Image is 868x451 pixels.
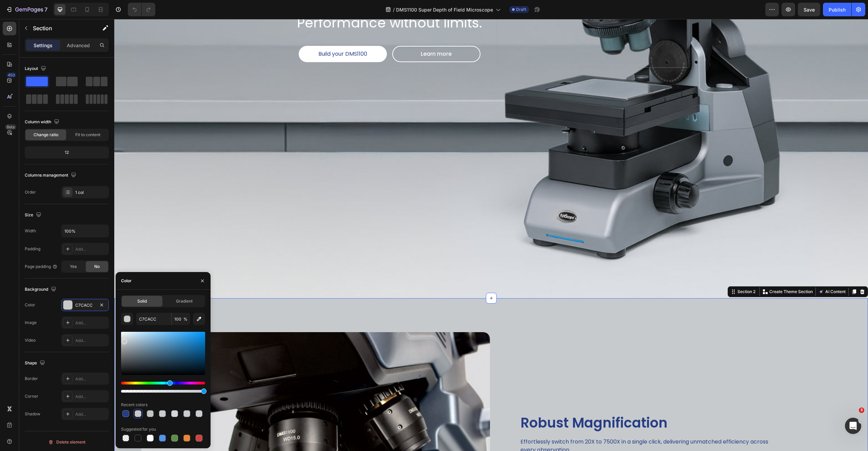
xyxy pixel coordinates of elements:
div: Undo/Redo [128,3,155,16]
div: 12 [26,148,107,157]
div: Hue [121,382,205,384]
div: Width [25,228,36,234]
div: Border [25,376,38,382]
p: Effortlessly switch from 20X to 7500X in a single click, delivering unmatched efficiency across e... [406,419,656,435]
button: Publish [823,3,851,16]
p: 7 [44,5,47,14]
button: 7 [3,3,51,16]
span: 3 [859,408,864,413]
div: Shadow [25,411,40,417]
span: Gradient [176,298,193,304]
div: Add... [75,376,107,382]
button: Save [798,3,820,16]
div: Page padding [25,264,58,270]
div: C7CACC [75,302,95,308]
p: Advanced [67,42,90,49]
span: DMS1100 Super Depth of Field Microscope [396,6,493,13]
div: 1 col [75,190,107,196]
div: Recent colors [121,402,147,408]
div: Add... [75,320,107,326]
button: AI Content [703,269,733,277]
span: % [183,316,188,322]
p: Build your DMS1100 [204,31,253,39]
button: Delete element [25,437,109,448]
span: Learn more [307,31,337,39]
button: <p><span style="color:#FFFFFF;">Learn more</span></p> [278,27,366,43]
div: Publish [829,6,846,13]
div: Add... [75,394,107,400]
span: Yes [70,264,77,270]
div: Size [25,211,43,220]
div: Color [121,278,132,284]
div: Image [25,320,37,326]
span: Solid [137,298,147,304]
span: Draft [516,6,526,13]
div: Corner [25,393,38,399]
h2: Robust Magnification [406,393,741,415]
div: Beta [5,124,16,130]
div: 450 [6,72,16,78]
span: No [94,264,100,270]
p: Create Theme Section [655,270,698,276]
span: Fit to content [75,132,100,138]
div: Order [25,189,36,195]
div: Color [25,302,35,308]
div: Padding [25,246,40,252]
div: Add... [75,411,107,417]
p: Section [33,24,88,32]
div: Add... [75,246,107,252]
div: Layout [25,64,47,73]
iframe: Intercom live chat [845,418,861,434]
div: Column width [25,118,61,127]
span: Save [804,7,815,13]
div: Delete element [48,438,85,446]
div: Add... [75,338,107,344]
p: Settings [34,42,53,49]
div: Section 2 [622,270,643,276]
input: Eg: FFFFFF [136,313,171,325]
span: / [393,6,395,13]
button: <p>Build your DMS1100</p> [184,27,273,43]
div: Video [25,337,36,343]
div: Background [25,285,58,294]
div: Shape [25,359,46,368]
input: Auto [62,225,108,237]
iframe: Design area [114,19,868,451]
span: Change ratio [34,132,58,138]
div: Columns management [25,171,78,180]
div: Suggested for you [121,426,156,432]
